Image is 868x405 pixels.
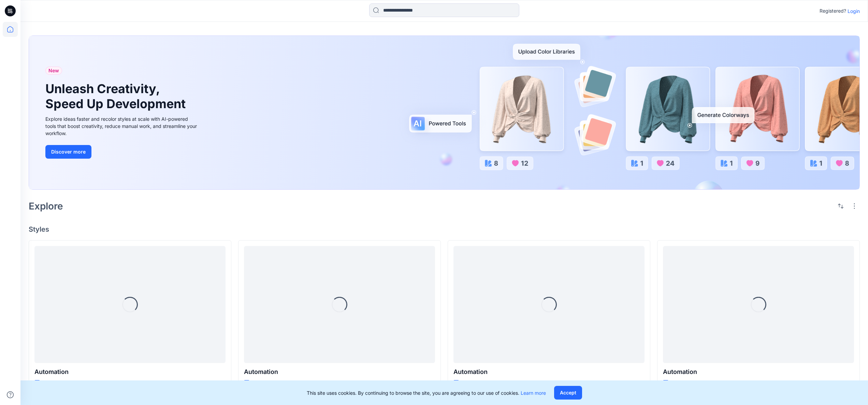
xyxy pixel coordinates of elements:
p: Updated 3 hours ago [43,379,84,387]
a: Learn more [521,390,546,396]
h2: Explore [29,201,63,212]
p: Updated a day ago [252,379,289,387]
span: New [48,67,59,75]
p: This site uses cookies. By continuing to browse the site, you are agreeing to our use of cookies. [307,389,546,396]
p: Registered? [820,7,846,15]
h4: Styles [29,225,860,233]
p: Automation [244,367,435,377]
button: Accept [554,386,582,400]
div: Explore ideas faster and recolor styles at scale with AI-powered tools that boost creativity, red... [45,115,199,137]
a: Discover more [45,145,199,159]
p: Login [848,8,860,15]
h1: Unleash Creativity, Speed Up Development [45,82,189,111]
button: Discover more [45,145,91,159]
p: Updated [DATE] [671,379,702,387]
p: Automation [453,367,645,377]
p: Automation [663,367,854,377]
p: Updated [DATE] [462,379,493,387]
p: Automation [34,367,226,377]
